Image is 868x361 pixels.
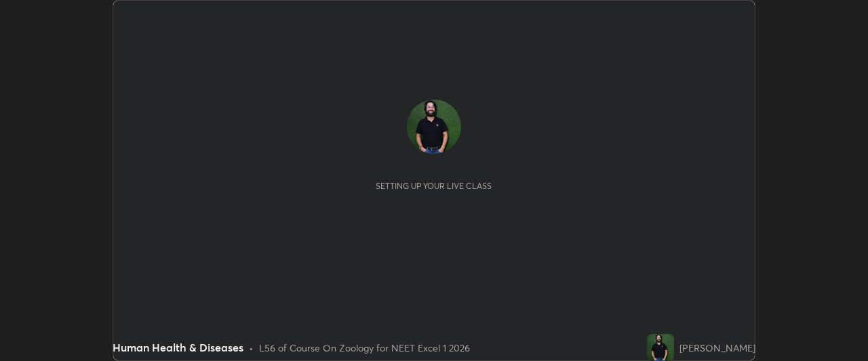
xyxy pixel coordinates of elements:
img: 8be69093bacc48d5a625170d7cbcf919.jpg [647,334,674,361]
div: • [249,341,254,355]
div: Human Health & Diseases [113,339,243,356]
div: [PERSON_NAME] [679,341,755,355]
div: Setting up your live class [376,181,492,191]
div: L56 of Course On Zoology for NEET Excel 1 2026 [259,341,470,355]
img: 8be69093bacc48d5a625170d7cbcf919.jpg [407,100,461,154]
